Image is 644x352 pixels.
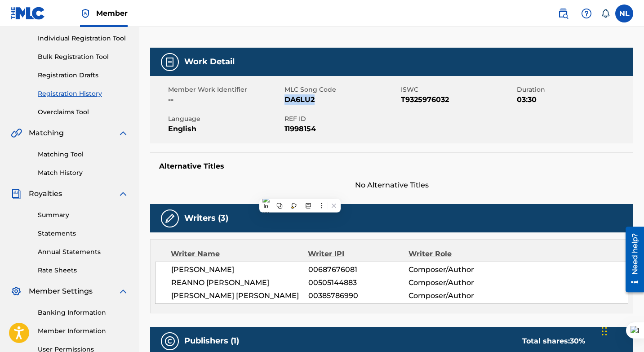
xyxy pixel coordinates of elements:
[171,277,308,288] span: REANNO [PERSON_NAME]
[308,277,409,288] span: 00505144883
[171,290,308,301] span: [PERSON_NAME] [PERSON_NAME]
[284,114,399,124] span: REF ID
[577,4,595,22] div: Help
[29,188,62,199] span: Royalties
[168,94,282,105] span: --
[38,247,129,257] a: Annual Statements
[38,210,129,220] a: Summary
[409,277,500,288] span: Composer/Author
[164,336,175,347] img: Publishers
[409,249,500,259] div: Writer Role
[38,229,129,238] a: Statements
[184,213,228,223] h5: Writers (3)
[38,71,129,80] a: Registration Drafts
[284,94,399,105] span: DA6LU2
[11,188,22,199] img: Royalties
[409,264,500,275] span: Composer/Author
[118,286,129,297] img: expand
[599,309,644,352] iframe: Chat Widget
[184,336,239,346] h5: Publishers (1)
[38,326,129,336] a: Member Information
[619,223,644,296] iframe: Resource Center
[570,337,585,345] span: 30 %
[581,8,592,19] img: help
[184,57,235,67] h5: Work Detail
[11,286,22,297] img: Member Settings
[401,94,515,105] span: T9325976032
[38,89,129,98] a: Registration History
[29,286,93,297] span: Member Settings
[168,85,282,94] span: Member Work Identifier
[38,150,129,159] a: Matching Tool
[308,249,409,259] div: Writer IPI
[38,308,129,317] a: Banking Information
[80,8,91,19] img: Top Rightsholder
[284,85,399,94] span: MLC Song Code
[38,34,129,43] a: Individual Registration Tool
[284,124,399,134] span: 11998154
[38,168,129,178] a: Match History
[308,290,409,301] span: 00385786990
[409,290,500,301] span: Composer/Author
[38,52,129,62] a: Bulk Registration Tool
[11,7,45,20] img: MLC Logo
[118,188,129,199] img: expand
[168,124,282,134] span: English
[150,180,633,191] span: No Alternative Titles
[171,249,308,259] div: Writer Name
[401,85,515,94] span: ISWC
[168,114,282,124] span: Language
[554,4,572,22] a: Public Search
[118,128,129,138] img: expand
[164,213,175,224] img: Writers
[38,266,129,275] a: Rate Sheets
[615,4,633,22] div: User Menu
[164,57,175,67] img: Work Detail
[602,318,607,345] div: Drag
[558,8,568,19] img: search
[601,9,610,18] div: Notifications
[38,107,129,117] a: Overclaims Tool
[29,128,64,138] span: Matching
[171,264,308,275] span: [PERSON_NAME]
[517,94,631,105] span: 03:30
[159,162,624,171] h5: Alternative Titles
[96,8,128,18] span: Member
[308,264,409,275] span: 00687676081
[11,128,22,138] img: Matching
[522,336,585,347] div: Total shares:
[517,85,631,94] span: Duration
